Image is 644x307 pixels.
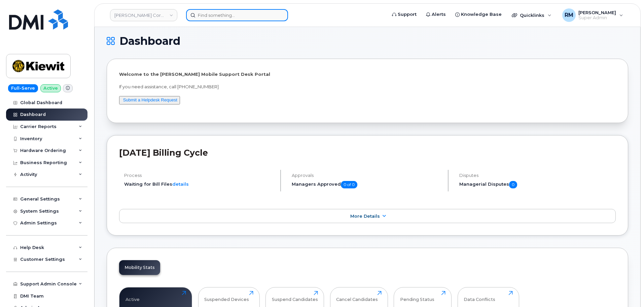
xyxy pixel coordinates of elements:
[119,96,180,104] button: Submit a Helpdesk Request
[124,181,275,187] li: Waiting for Bill Files
[126,291,140,302] div: Active
[272,291,318,302] div: Suspend Candidates
[459,181,616,188] h5: Managerial Disputes
[341,181,357,188] span: 0 of 0
[615,278,639,302] iframe: Messenger Launcher
[119,36,180,46] span: Dashboard
[350,214,380,219] span: More Details
[292,173,442,178] h4: Approvals
[119,84,616,90] p: If you need assistance, call [PHONE_NUMBER]
[459,173,616,178] h4: Disputes
[464,291,495,302] div: Data Conflicts
[509,181,517,188] span: 0
[119,71,616,78] p: Welcome to the [PERSON_NAME] Mobile Support Desk Portal
[204,291,249,302] div: Suspended Devices
[400,291,434,302] div: Pending Status
[119,148,616,158] h2: [DATE] Billing Cycle
[123,97,177,102] a: Submit a Helpdesk Request
[292,181,442,188] h5: Managers Approved
[124,173,275,178] h4: Process
[336,291,378,302] div: Cancel Candidates
[172,181,189,187] a: details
